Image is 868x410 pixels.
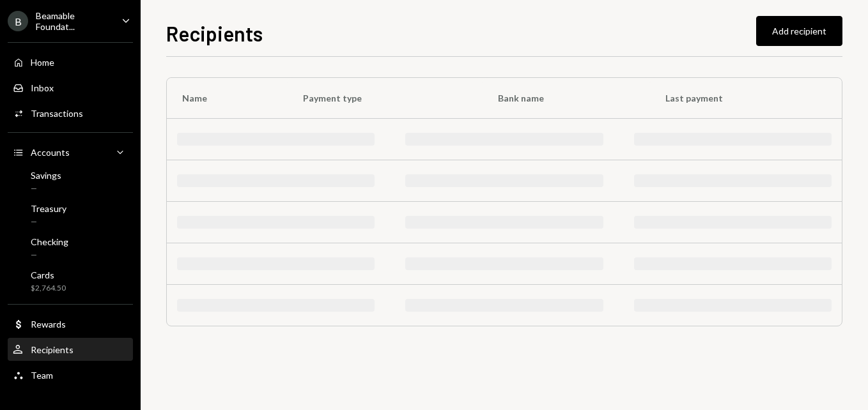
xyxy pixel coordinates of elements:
div: Checking [31,236,68,247]
div: Accounts [31,147,70,158]
div: Recipients [31,344,74,355]
th: Bank name [483,78,649,119]
a: Treasury— [8,199,133,230]
div: Transactions [31,108,83,119]
a: Home [8,50,133,73]
a: Team [8,363,133,386]
div: Inbox [31,82,54,93]
div: Beamable Foundat... [36,10,111,32]
div: Home [31,57,54,68]
div: Team [31,370,53,381]
div: Treasury [31,203,66,214]
a: Inbox [8,76,133,99]
a: Cards$2,764.50 [8,266,133,296]
div: Rewards [31,319,66,330]
div: — [31,183,61,194]
div: — [31,216,66,227]
a: Accounts [8,140,133,163]
h1: Recipients [166,20,263,46]
a: Transactions [8,102,133,125]
div: B [8,11,28,31]
th: Name [167,78,288,119]
th: Last payment [650,78,842,119]
a: Savings— [8,166,133,197]
div: — [31,250,68,261]
button: Add recipient [756,16,842,46]
div: Savings [31,170,61,181]
th: Payment type [288,78,483,119]
a: Rewards [8,312,133,335]
div: Cards [31,270,66,280]
a: Checking— [8,232,133,263]
a: Recipients [8,338,133,361]
div: $2,764.50 [31,283,66,294]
